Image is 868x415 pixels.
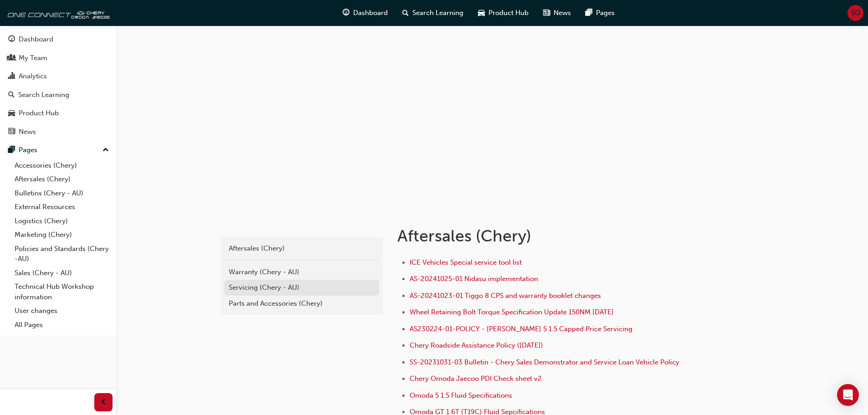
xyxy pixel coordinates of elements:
[11,172,113,186] a: Aftersales (Chery)
[410,341,543,349] a: Chery Roadside Assistance Policy ([DATE])
[229,282,375,293] div: Servicing (Chery - AU)
[11,304,113,318] a: User changes
[4,142,113,159] button: Pages
[11,280,113,304] a: Technical Hub Workshop information
[410,292,601,300] a: AS-20241023-01 Tiggo 8 CPS and warranty booklet changes
[11,318,113,332] a: All Pages
[410,391,512,400] a: Omoda 5 1.5 Fluid Specifications
[8,54,15,62] span: people-icon
[410,308,614,316] a: Wheel Retaining Bolt Torque Specification Update 150NM [DATE]
[410,358,679,366] a: SS-20231031-03 Bulletin - Chery Sales Demonstrator and Service Loan Vehicle Policy
[543,7,550,19] span: news-icon
[8,128,15,136] span: news-icon
[8,109,15,118] span: car-icon
[536,4,578,22] a: news-iconNews
[343,7,349,19] span: guage-icon
[19,71,47,82] div: Analytics
[224,296,379,312] a: Parts and Accessories (Chery)
[471,4,536,22] a: car-iconProduct Hub
[229,298,375,309] div: Parts and Accessories (Chery)
[837,384,859,406] div: Open Intercom Messenger
[100,397,107,408] span: prev-icon
[578,4,622,22] a: pages-iconPages
[229,267,375,277] div: Warranty (Chery - AU)
[229,243,375,254] div: Aftersales (Chery)
[11,200,113,214] a: External Resources
[5,4,109,22] img: oneconnect
[410,374,542,383] a: Chery Omoda Jaecoo PDI Check sheet v2
[402,7,409,19] span: search-icon
[8,91,15,99] span: search-icon
[397,226,696,246] h1: Aftersales (Chery)
[488,8,529,18] span: Product Hub
[8,72,15,81] span: chart-icon
[4,68,113,85] a: Analytics
[410,275,538,283] a: AS-20241025-01 Nidasu implementation
[19,34,53,45] div: Dashboard
[353,8,388,18] span: Dashboard
[847,5,863,21] button: SO
[224,241,379,256] a: Aftersales (Chery)
[586,7,592,19] span: pages-icon
[4,123,113,140] a: News
[335,4,395,22] a: guage-iconDashboard
[19,53,47,63] div: My Team
[851,8,860,18] span: SO
[11,266,113,280] a: Sales (Chery - AU)
[554,8,571,18] span: News
[410,258,522,266] a: ICE Vehicles Special service tool list
[11,228,113,242] a: Marketing (Chery)
[224,280,379,296] a: Servicing (Chery - AU)
[412,8,463,18] span: Search Learning
[11,159,113,173] a: Accessories (Chery)
[478,7,485,19] span: car-icon
[4,31,113,48] a: Dashboard
[11,186,113,200] a: Bulletins (Chery - AU)
[18,90,69,100] div: Search Learning
[11,242,113,266] a: Policies and Standards (Chery -AU)
[410,325,632,333] a: AS230224-01-POLICY - [PERSON_NAME] 5 1.5 Capped Price Servicing
[4,87,113,103] a: Search Learning
[103,144,109,156] span: up-icon
[11,214,113,228] a: Logistics (Chery)
[4,50,113,67] a: My Team
[596,8,615,18] span: Pages
[19,127,36,137] div: News
[4,105,113,122] a: Product Hub
[395,4,471,22] a: search-iconSearch Learning
[19,145,37,155] div: Pages
[19,108,59,118] div: Product Hub
[8,146,15,154] span: pages-icon
[8,36,15,44] span: guage-icon
[4,29,113,142] button: DashboardMy TeamAnalyticsSearch LearningProduct HubNews
[224,264,379,280] a: Warranty (Chery - AU)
